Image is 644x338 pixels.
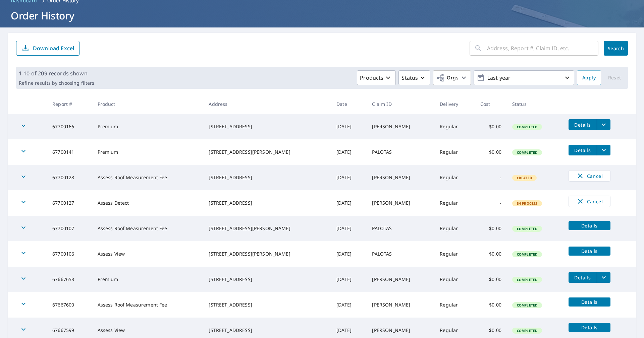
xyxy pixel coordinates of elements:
[92,267,204,292] td: Premium
[92,165,204,190] td: Assess Roof Measurement Fee
[609,45,623,52] span: Search
[513,176,536,180] span: Created
[569,170,610,182] button: Cancel
[401,74,418,82] p: Status
[209,200,326,206] div: [STREET_ADDRESS]
[367,139,434,165] td: PALOTAS
[434,190,475,216] td: Regular
[47,94,92,114] th: Report #
[19,69,94,77] p: 1-10 of 209 records shown
[474,70,574,85] button: Last year
[569,297,610,307] button: detailsBtn-67667600
[367,190,434,216] td: [PERSON_NAME]
[33,45,74,52] p: Download Excel
[573,274,593,281] span: Details
[604,41,628,56] button: Search
[47,139,92,165] td: 67700141
[331,94,367,114] th: Date
[487,39,598,58] input: Address, Report #, Claim ID, etc.
[331,165,367,190] td: [DATE]
[367,216,434,241] td: PALOTAS
[434,267,475,292] td: Regular
[434,165,475,190] td: Regular
[475,241,507,267] td: $0.00
[19,80,94,86] p: Refine results by choosing filters
[475,94,507,114] th: Cost
[92,292,204,318] td: Assess Roof Measurement Fee
[582,74,596,82] span: Apply
[47,267,92,292] td: 67667658
[434,292,475,318] td: Regular
[513,303,541,308] span: Completed
[92,216,204,241] td: Assess Roof Measurement Fee
[507,94,563,114] th: Status
[513,125,541,129] span: Completed
[475,267,507,292] td: $0.00
[436,74,459,82] span: Orgs
[475,165,507,190] td: -
[475,139,507,165] td: $0.00
[597,145,610,155] button: filesDropdownBtn-67700141
[47,190,92,216] td: 67700127
[47,241,92,267] td: 67700106
[209,149,326,155] div: [STREET_ADDRESS][PERSON_NAME]
[434,114,475,139] td: Regular
[331,267,367,292] td: [DATE]
[573,147,593,153] span: Details
[209,225,326,232] div: [STREET_ADDRESS][PERSON_NAME]
[367,94,434,114] th: Claim ID
[573,299,606,305] span: Details
[576,197,603,205] span: Cancel
[513,252,541,257] span: Completed
[209,327,326,334] div: [STREET_ADDRESS]
[569,221,610,230] button: detailsBtn-67700107
[513,201,542,206] span: In Process
[331,292,367,318] td: [DATE]
[485,72,563,84] p: Last year
[209,276,326,283] div: [STREET_ADDRESS]
[597,119,610,130] button: filesDropdownBtn-67700166
[47,216,92,241] td: 67700107
[8,9,636,22] h1: Order History
[92,139,204,165] td: Premium
[513,277,541,282] span: Completed
[569,119,597,130] button: detailsBtn-67700166
[331,114,367,139] td: [DATE]
[47,114,92,139] td: 67700166
[573,222,606,229] span: Details
[569,196,610,207] button: Cancel
[475,114,507,139] td: $0.00
[569,272,597,283] button: detailsBtn-67667658
[573,122,593,128] span: Details
[513,328,541,333] span: Completed
[434,241,475,267] td: Regular
[433,70,471,85] button: Orgs
[398,70,430,85] button: Status
[331,190,367,216] td: [DATE]
[569,323,610,332] button: detailsBtn-67667599
[331,139,367,165] td: [DATE]
[475,190,507,216] td: -
[203,94,331,114] th: Address
[331,241,367,267] td: [DATE]
[92,94,204,114] th: Product
[569,247,610,256] button: detailsBtn-67700106
[367,165,434,190] td: [PERSON_NAME]
[357,70,396,85] button: Products
[209,301,326,308] div: [STREET_ADDRESS]
[16,41,79,56] button: Download Excel
[92,114,204,139] td: Premium
[577,70,601,85] button: Apply
[367,241,434,267] td: PALOTAS
[367,292,434,318] td: [PERSON_NAME]
[434,216,475,241] td: Regular
[573,324,606,331] span: Details
[47,292,92,318] td: 67667600
[47,165,92,190] td: 67700128
[475,216,507,241] td: $0.00
[367,114,434,139] td: [PERSON_NAME]
[434,139,475,165] td: Regular
[434,94,475,114] th: Delivery
[475,292,507,318] td: $0.00
[360,74,383,82] p: Products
